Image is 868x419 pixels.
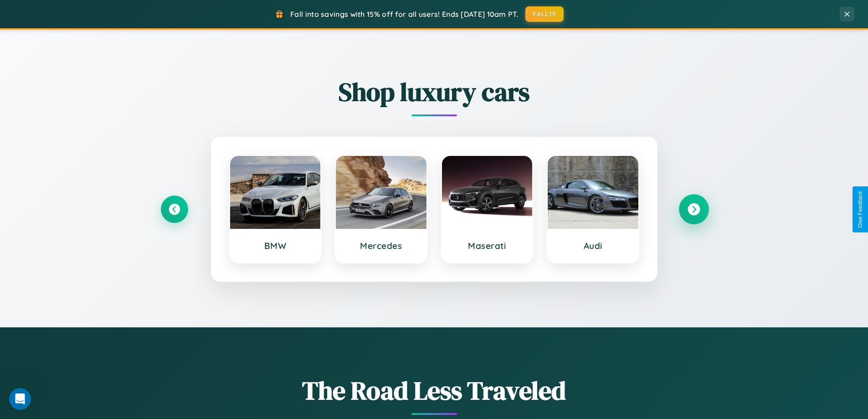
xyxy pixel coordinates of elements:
[451,240,524,251] h3: Maserati
[161,74,708,109] h2: Shop luxury cars
[857,191,863,228] div: Give Feedback
[290,10,519,19] span: Fall into savings with 15% off for all users! Ends [DATE] 10am PT.
[557,240,629,251] h3: Audi
[239,240,312,251] h3: BMW
[525,6,564,22] button: FALL15
[9,388,31,410] iframe: Intercom live chat
[161,373,708,408] h1: The Road Less Traveled
[345,240,417,251] h3: Mercedes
